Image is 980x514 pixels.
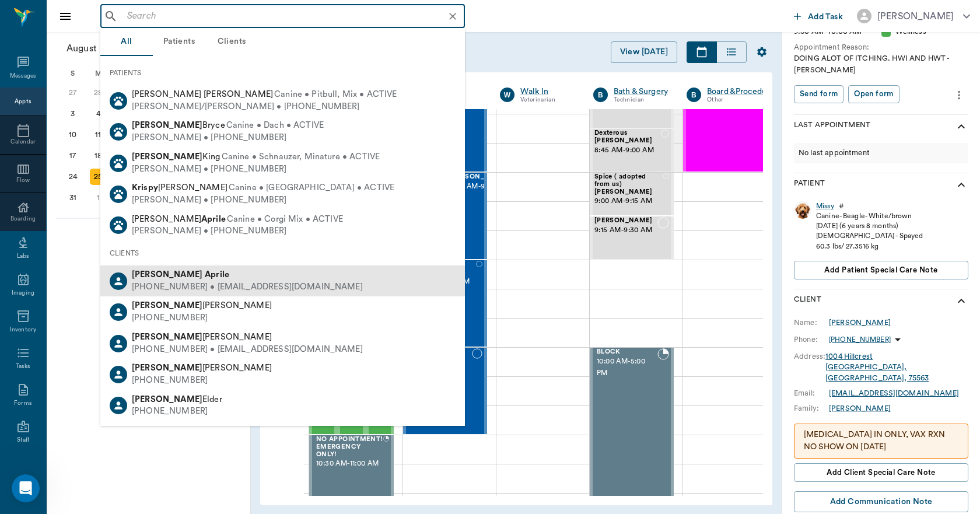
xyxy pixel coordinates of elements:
[816,211,923,221] div: Canine - Beagle - White/brown
[839,201,844,211] div: #
[794,351,825,362] div: Address:
[794,334,829,345] div: Phone:
[816,231,923,241] div: [DEMOGRAPHIC_DATA] - Spayed
[205,270,229,279] b: Aprile
[90,85,106,101] div: Monday, July 28, 2025
[65,85,81,101] div: Sunday, July 27, 2025
[824,264,937,277] span: Add patient Special Care Note
[90,169,106,185] div: Monday, August 25, 2025
[954,178,968,192] svg: show more
[816,221,923,231] div: [DATE] (6 years 8 months)
[132,121,202,130] b: [PERSON_NAME]
[132,405,222,418] div: [PHONE_NUMBER]
[10,72,37,81] div: Messages
[816,201,834,211] a: Missy
[450,181,508,204] span: 9:00 AM - 9:30 AM
[594,217,657,225] span: [PERSON_NAME]
[132,183,158,192] b: Krispy
[132,121,225,130] span: Bryce
[687,88,701,102] div: B
[816,242,923,251] div: 60.3 lbs / 27.3516 kg
[226,120,324,132] span: Canine • Dach • ACTIVE
[316,458,383,470] span: 10:30 AM - 11:00 AM
[227,214,343,226] span: Canine • Corgi Mix • ACTIVE
[614,86,669,97] a: Bath & Surgery
[123,8,461,25] input: Search
[65,148,81,164] div: Sunday, August 17, 2025
[954,120,968,134] svg: show more
[99,40,125,57] span: 2025
[100,61,465,85] div: PATIENTS
[90,106,106,122] div: Monday, August 4, 2025
[707,86,778,97] div: Board &Procedures
[794,463,968,482] button: Add client Special Care Note
[132,281,363,293] div: [PHONE_NUMBER] • [EMAIL_ADDRESS][DOMAIN_NAME]
[132,301,202,310] b: [PERSON_NAME]
[132,215,226,223] span: [PERSON_NAME]
[12,474,40,502] iframe: Intercom live chat
[794,53,968,75] div: DOING ALOT OF ITCHING. HWI AND HWT -[PERSON_NAME]
[316,436,383,458] span: NO APPOINTMENT! EMERGENCY ONLY!
[132,152,202,161] b: [PERSON_NAME]
[611,41,677,63] button: View [DATE]
[17,436,29,445] div: Staff
[794,201,811,219] img: Profile Image
[950,85,968,105] button: more
[614,95,669,105] div: Technician
[132,163,380,176] div: [PERSON_NAME] • [PHONE_NUMBER]
[794,85,843,103] button: Send form
[520,86,576,97] a: Walk In
[132,225,343,237] div: [PERSON_NAME] • [PHONE_NUMBER]
[794,388,829,398] div: Email:
[520,95,576,105] div: Veterinarian
[132,270,202,279] b: [PERSON_NAME]
[877,9,954,23] div: [PERSON_NAME]
[90,127,106,143] div: Monday, August 11, 2025
[14,399,32,408] div: Forms
[794,178,825,192] p: Patient
[789,5,848,27] button: Add Task
[65,106,81,122] div: Sunday, August 3, 2025
[132,395,222,404] span: Elder
[500,88,514,102] div: W
[153,28,205,56] button: Patients
[794,317,829,328] div: Name:
[829,403,891,414] a: [PERSON_NAME]
[450,173,508,181] span: [PERSON_NAME]
[829,317,891,328] a: [PERSON_NAME]
[848,85,899,103] button: Open form
[829,390,959,397] a: [EMAIL_ADDRESS][DOMAIN_NAME]
[132,90,273,99] span: [PERSON_NAME] [PERSON_NAME]
[593,88,608,102] div: B
[132,363,272,372] span: [PERSON_NAME]
[132,183,228,192] span: [PERSON_NAME]
[90,148,106,164] div: Monday, August 18, 2025
[954,294,968,308] svg: show more
[100,241,465,265] div: CLIENTS
[444,8,461,25] button: Clear
[132,375,272,387] div: [PHONE_NUMBER]
[15,97,31,106] div: Appts
[590,128,674,172] div: NOT_CONFIRMED, 8:45 AM - 9:00 AM
[590,216,674,260] div: NOT_CONFIRMED, 9:15 AM - 9:30 AM
[17,252,29,261] div: Labs
[804,429,958,453] p: [MEDICAL_DATA] IN ONLY, VAX RXN NO SHOW ON [DATE]
[829,335,891,345] p: [PHONE_NUMBER]
[16,362,30,371] div: Tasks
[794,143,968,163] div: No last appointment
[132,152,220,161] span: King
[590,172,674,216] div: NOT_CONFIRMED, 9:00 AM - 9:15 AM
[683,85,767,172] div: NOT_CONFIRMED, 8:30 AM - 9:00 AM
[100,28,153,56] button: All
[132,301,272,310] span: [PERSON_NAME]
[229,182,394,194] span: Canine • [GEOGRAPHIC_DATA] • ACTIVE
[794,491,968,513] button: Add Communication Note
[594,173,663,195] span: Spice ( adopted from us) [PERSON_NAME]
[132,132,324,144] div: [PERSON_NAME] • [PHONE_NUMBER]
[201,215,226,223] b: Aprile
